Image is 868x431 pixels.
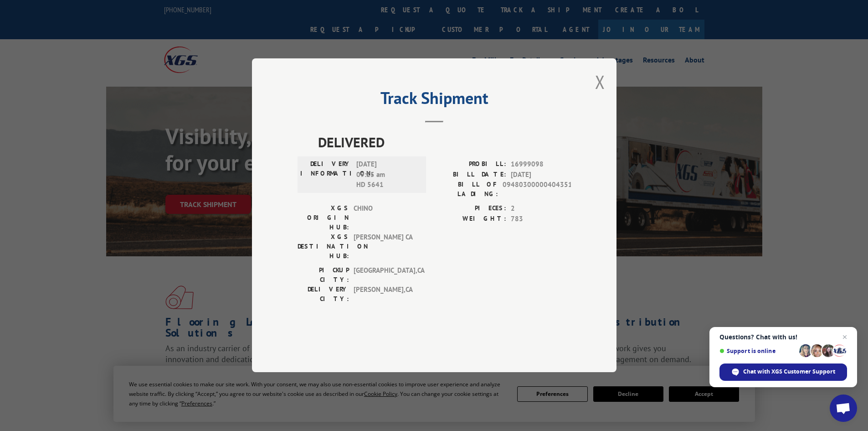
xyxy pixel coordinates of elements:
div: Chat with XGS Customer Support [719,363,847,381]
label: DELIVERY INFORMATION: [300,160,352,191]
span: 783 [511,214,571,224]
span: CHINO [354,204,415,233]
button: Close modal [595,70,605,94]
span: [GEOGRAPHIC_DATA] , CA [354,266,415,285]
label: BILL DATE: [434,170,506,180]
label: PIECES: [434,204,506,214]
span: 09480300000404351 [503,180,571,199]
label: PICKUP CITY: [298,266,349,285]
label: BILL OF LADING: [434,180,498,199]
span: [DATE] 09:25 am HD 5641 [356,160,418,191]
span: DELIVERED [318,132,571,153]
span: Questions? Chat with us! [719,333,847,341]
label: WEIGHT: [434,214,506,224]
span: [PERSON_NAME] CA [354,233,415,261]
label: PROBILL: [434,160,506,170]
span: [DATE] [511,170,571,180]
div: Open chat [830,395,857,422]
span: Close chat [839,332,850,343]
span: Support is online [719,348,796,354]
span: 16999098 [511,160,571,170]
h2: Track Shipment [298,92,571,109]
span: Chat with XGS Customer Support [743,368,835,376]
label: DELIVERY CITY: [298,285,349,304]
span: [PERSON_NAME] , CA [354,285,415,304]
span: 2 [511,204,571,214]
label: XGS DESTINATION HUB: [298,233,349,261]
label: XGS ORIGIN HUB: [298,204,349,233]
